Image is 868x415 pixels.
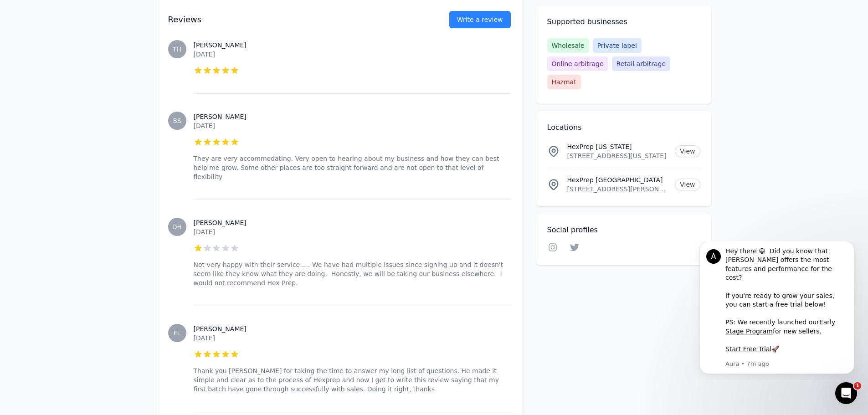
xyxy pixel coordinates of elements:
h2: Social profiles [547,225,700,236]
span: Hazmat [547,75,581,89]
p: [STREET_ADDRESS][US_STATE] [567,151,668,160]
div: Message content [40,5,162,117]
p: HexPrep [US_STATE] [567,142,668,151]
p: HexPrep [GEOGRAPHIC_DATA] [567,175,668,184]
span: TH [173,46,181,52]
span: Retail arbitrage [612,56,670,71]
div: Profile image for Aura [21,8,35,22]
p: Message from Aura, sent 7m ago [40,118,162,127]
div: Hey there 😀 Did you know that [PERSON_NAME] offers the most features and performance for the cost... [40,5,162,113]
p: Not very happy with their service..... We have had multiple issues since signing up and it doesn'... [194,260,511,287]
a: Write a review [449,11,511,28]
time: [DATE] [194,228,215,236]
a: View [675,179,700,190]
iframe: Intercom live chat [835,382,857,404]
span: BS [173,118,181,124]
h2: Locations [547,122,700,133]
h3: [PERSON_NAME] [194,218,511,227]
h3: [PERSON_NAME] [194,41,511,50]
b: 🚀 [86,104,93,111]
time: [DATE] [194,51,215,58]
h3: [PERSON_NAME] [194,112,511,121]
a: View [675,145,700,157]
time: [DATE] [194,334,215,342]
h2: Reviews [168,13,420,26]
span: DH [172,224,182,230]
h3: [PERSON_NAME] [194,324,511,333]
h2: Supported businesses [547,16,700,27]
p: They are very accommodating. Very open to hearing about my business and how they can best help me... [194,154,511,181]
span: Wholesale [547,38,589,53]
span: Online arbitrage [547,56,608,71]
iframe: Intercom notifications message [686,241,868,379]
span: 1 [854,382,861,389]
span: FL [174,330,181,336]
a: Start Free Trial [40,104,86,111]
p: [STREET_ADDRESS][PERSON_NAME][US_STATE] [567,184,668,194]
span: Private label [593,38,642,53]
p: Thank you [PERSON_NAME] for taking the time to answer my long list of questions. He made it simpl... [194,366,511,394]
time: [DATE] [194,122,215,129]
